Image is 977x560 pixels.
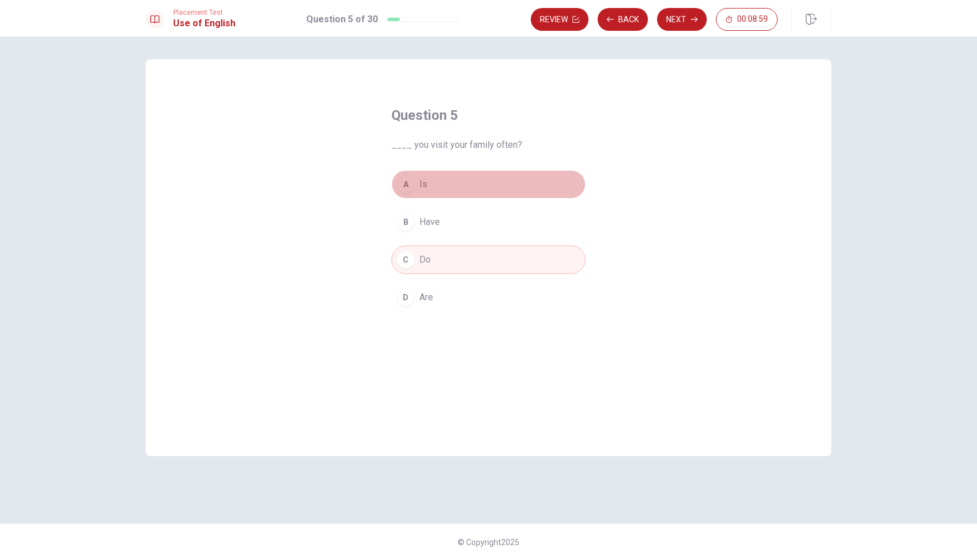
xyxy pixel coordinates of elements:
[419,215,440,229] span: Have
[397,175,415,194] div: A
[397,288,415,307] div: D
[419,253,431,267] span: Do
[391,170,586,199] button: AIs
[419,291,433,304] span: Are
[737,15,768,24] span: 00:08:59
[419,178,427,191] span: Is
[391,283,586,312] button: DAre
[391,138,586,152] span: ____ you visit your family often?
[531,8,588,31] button: Review
[397,251,415,269] div: C
[391,208,586,236] button: BHave
[657,8,707,31] button: Next
[397,213,415,231] div: B
[173,9,235,17] span: Placement Test
[391,245,586,274] button: CDo
[173,17,235,30] h1: Use of English
[391,106,586,124] h4: Question 5
[716,8,778,31] button: 00:08:59
[458,538,519,547] span: © Copyright 2025
[306,13,378,26] h1: Question 5 of 30
[598,8,648,31] button: Back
